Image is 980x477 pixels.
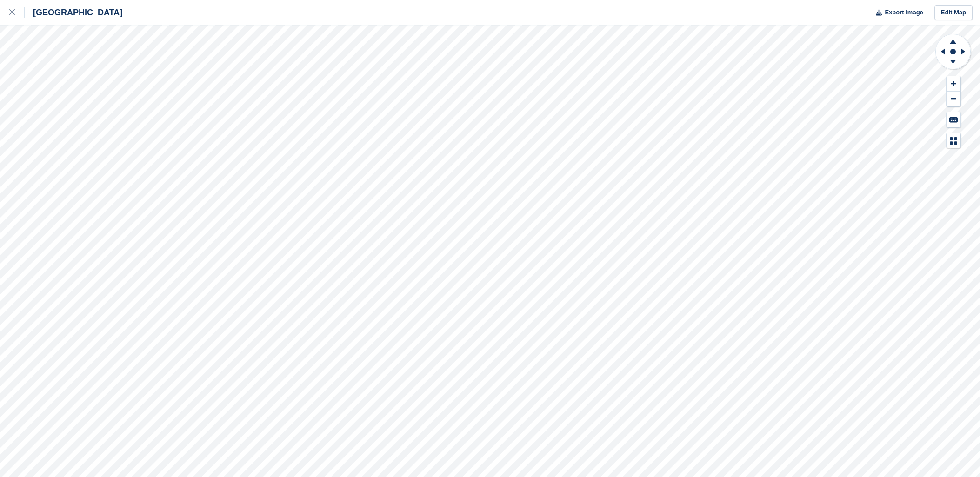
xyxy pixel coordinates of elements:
button: Zoom Out [947,92,960,107]
a: Edit Map [934,5,973,20]
button: Zoom In [947,76,960,92]
button: Export Image [870,5,923,20]
button: Keyboard Shortcuts [947,112,960,127]
button: Map Legend [947,133,960,148]
span: Export Image [885,8,923,17]
div: [GEOGRAPHIC_DATA] [25,7,122,18]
